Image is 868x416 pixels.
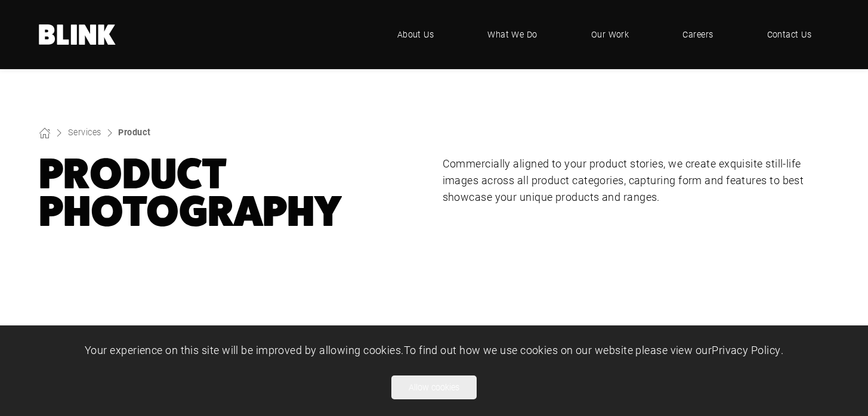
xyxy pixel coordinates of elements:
[487,28,538,41] span: What We Do
[39,156,426,230] h1: Product Photography
[68,126,101,138] a: Services
[749,17,830,52] a: Contact Us
[118,126,150,138] a: Product
[591,28,629,41] span: Our Work
[469,17,555,52] a: What We Do
[85,343,783,357] span: Your experience on this site will be improved by allowing cookies. To find out how we use cookies...
[39,24,116,45] a: Home
[665,17,731,52] a: Careers
[712,343,780,357] a: Privacy Policy
[682,28,713,41] span: Careers
[573,17,647,52] a: Our Work
[443,156,830,206] p: Commercially aligned to your product stories, we create exquisite still-life images across all pr...
[379,17,452,52] a: About Us
[391,375,477,399] button: Allow cookies
[767,28,812,41] span: Contact Us
[397,28,434,41] span: About Us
